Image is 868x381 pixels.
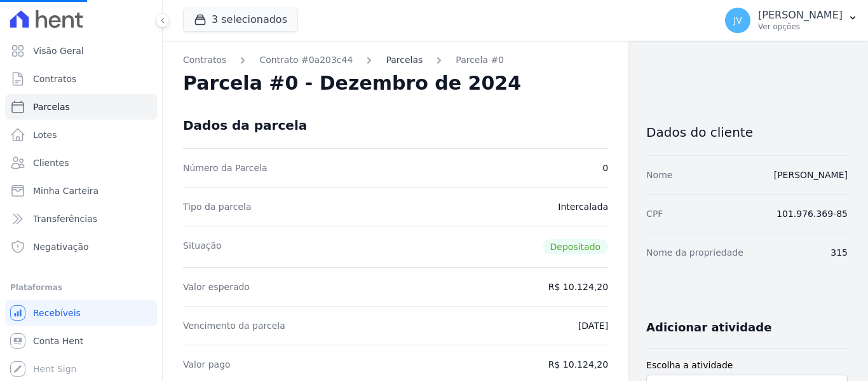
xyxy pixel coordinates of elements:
span: Negativação [33,240,89,253]
dd: 0 [602,162,608,174]
a: Parcelas [5,94,157,120]
dd: R$ 10.124,20 [548,281,608,293]
dt: Valor esperado [183,281,250,293]
dd: R$ 10.124,20 [548,358,608,371]
a: [PERSON_NAME] [774,170,848,180]
span: Minha Carteira [33,184,98,197]
a: Recebíveis [5,300,157,326]
a: Contratos [5,66,157,92]
span: Contratos [33,73,76,85]
a: Minha Carteira [5,178,157,204]
span: Parcelas [33,100,70,113]
span: Transferências [33,212,97,225]
dt: Número da Parcela [183,162,268,174]
dt: Nome [646,169,672,181]
a: Parcela #0 [456,53,504,67]
a: Lotes [5,122,157,148]
span: Lotes [33,128,57,141]
div: Dados da parcela [183,118,307,133]
p: Ver opções [758,22,843,32]
span: Clientes [33,156,69,169]
span: Depositado [543,239,609,254]
a: Negativação [5,234,157,260]
div: Plataformas [10,280,152,295]
dt: Tipo da parcela [183,200,252,213]
a: Conta Hent [5,328,157,354]
dd: 315 [831,246,848,259]
a: Parcelas [386,53,423,67]
dd: 101.976.369-85 [776,207,848,220]
h2: Parcela #0 - Dezembro de 2024 [183,72,521,95]
dd: Intercalada [558,200,608,213]
span: JV [733,16,742,25]
a: Contrato #0a203c44 [259,53,353,67]
dt: Vencimento da parcela [183,319,285,332]
dt: CPF [646,207,663,220]
a: Contratos [183,53,226,67]
p: [PERSON_NAME] [758,9,843,22]
a: Clientes [5,150,157,176]
dt: Situação [183,239,222,254]
nav: Breadcrumb [183,53,608,67]
dt: Nome da propriedade [646,246,743,259]
dd: [DATE] [578,319,608,332]
button: JV [PERSON_NAME] Ver opções [715,3,868,38]
span: Visão Geral [33,45,84,57]
h3: Adicionar atividade [646,320,771,335]
a: Visão Geral [5,38,157,64]
button: 3 selecionados [183,8,298,32]
span: Recebíveis [33,307,81,319]
h3: Dados do cliente [646,125,848,140]
a: Transferências [5,206,157,232]
label: Escolha a atividade [646,359,848,372]
span: Conta Hent [33,335,83,347]
dt: Valor pago [183,358,231,371]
